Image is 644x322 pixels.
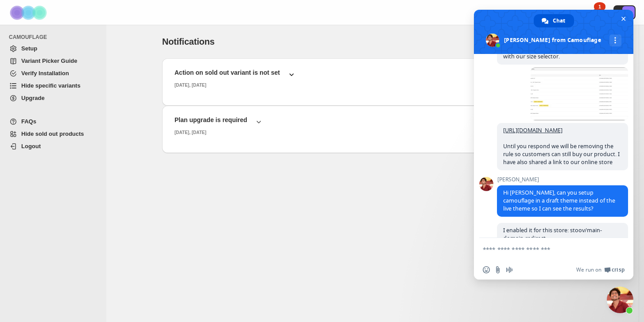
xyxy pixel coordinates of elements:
[21,130,84,137] span: Hide sold out products
[503,126,620,166] span: Until you respond we will be removing the rule so customers can still buy our product. I have als...
[21,82,81,89] span: Hide specific variants
[5,80,101,92] a: Hide specific variants
[594,2,605,11] div: 1
[21,57,77,64] span: Variant Picker Guide
[622,6,635,19] span: Avatar with initials S
[503,226,602,242] span: I enabled it for this store: stoov/main-domain-redirect
[5,92,101,104] a: Upgrade
[175,130,206,135] small: [DATE], [DATE]
[534,14,574,27] div: Chat
[5,67,101,80] a: Verify Installation
[21,118,36,125] span: FAQs
[9,34,102,41] span: CAMOUFLAGE
[162,37,215,46] span: Notifications
[483,266,490,273] span: Insert an emoji
[483,245,605,253] textarea: Compose your message...
[21,45,37,52] span: Setup
[169,65,576,92] button: Action on sold out variant is not set[DATE], [DATE]
[613,5,636,19] button: Avatar with initials S
[497,176,628,183] span: [PERSON_NAME]
[607,287,633,313] div: Close chat
[503,126,563,134] a: [URL][DOMAIN_NAME]
[5,115,101,128] a: FAQs
[619,14,628,23] span: Close chat
[5,55,101,67] a: Variant Picker Guide
[5,42,101,55] a: Setup
[612,266,625,273] span: Crisp
[175,68,280,77] h2: Action on sold out variant is not set
[534,9,566,15] span: App Support
[609,34,621,46] div: More channels
[5,128,101,140] a: Hide sold out products
[175,83,206,88] small: [DATE], [DATE]
[576,266,625,273] a: We run onCrisp
[21,143,41,149] span: Logout
[5,140,101,153] a: Logout
[590,8,599,17] a: 1
[503,189,615,212] span: Hi [PERSON_NAME], can you setup camouflage in a draft theme instead of the live theme so I can se...
[494,266,501,273] span: Send a file
[576,266,601,273] span: We run on
[21,95,45,101] span: Upgrade
[506,266,513,273] span: Audio message
[553,14,565,27] span: Chat
[175,115,247,124] h2: Plan upgrade is required
[169,113,576,139] button: Plan upgrade is required[DATE], [DATE]
[21,70,69,77] span: Verify Installation
[7,0,51,25] img: Camouflage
